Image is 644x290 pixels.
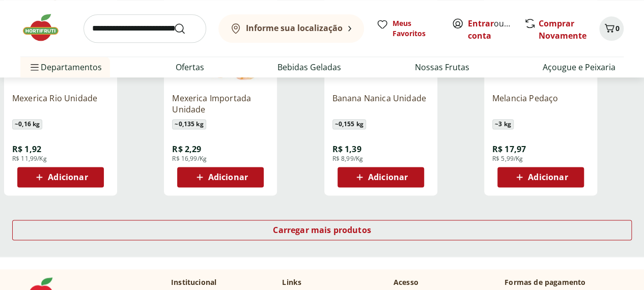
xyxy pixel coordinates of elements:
a: Melancia Pedaço [492,93,589,115]
span: ou [468,17,513,42]
a: Nossas Frutas [415,61,469,73]
p: Institucional [171,277,216,287]
a: Mexerica Rio Unidade [12,93,109,115]
a: Banana Nanica Unidade [332,93,429,115]
b: Informe sua localização [246,22,343,34]
a: Carregar mais produtos [12,220,632,244]
span: R$ 11,99/Kg [12,155,47,163]
button: Informe sua localização [218,14,364,43]
span: R$ 1,39 [332,143,361,155]
button: Adicionar [497,167,584,187]
img: Hortifruti [20,12,71,43]
button: Adicionar [177,167,264,187]
span: Adicionar [528,173,568,181]
span: 0 [615,23,620,33]
a: Entrar [468,18,494,29]
span: R$ 8,99/Kg [332,155,363,163]
p: Formas de pagamento [505,277,624,287]
span: R$ 17,97 [492,143,526,155]
a: Açougue e Peixaria [543,61,615,73]
span: Adicionar [48,173,88,181]
a: Mexerica Importada Unidade [172,93,269,115]
p: Acesso [394,277,418,287]
span: Carregar mais produtos [273,226,371,234]
a: Meus Favoritos [376,18,439,39]
input: search [83,14,206,43]
a: Criar conta [468,18,524,41]
button: Carrinho [599,16,624,41]
span: ~ 0,155 kg [332,119,366,129]
span: R$ 5,99/Kg [492,155,523,163]
span: R$ 2,29 [172,143,201,155]
span: ~ 3 kg [492,119,514,129]
a: Bebidas Geladas [277,61,341,73]
span: Adicionar [368,173,408,181]
span: ~ 0,16 kg [12,119,42,129]
span: Departamentos [29,55,102,79]
span: Meus Favoritos [393,18,439,39]
span: R$ 16,99/Kg [172,155,207,163]
a: Comprar Novamente [539,18,586,41]
button: Menu [29,55,41,79]
span: R$ 1,92 [12,143,41,155]
button: Adicionar [338,167,424,187]
button: Submit Search [174,22,198,35]
a: Ofertas [176,61,204,73]
button: Adicionar [17,167,104,187]
span: ~ 0,135 kg [172,119,206,129]
span: Adicionar [208,173,248,181]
